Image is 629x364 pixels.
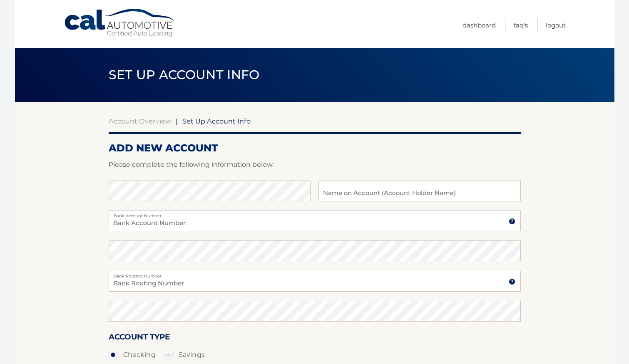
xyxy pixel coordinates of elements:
[109,331,170,346] label: Account Type
[176,117,178,125] span: |
[514,18,528,32] a: FAQ's
[109,271,521,277] label: Bank Routing Number
[109,347,156,363] label: Checking
[509,278,515,285] img: tooltip.svg
[109,159,521,171] p: Please complete the following information below.
[109,142,521,154] h2: ADD NEW ACCOUNT
[462,18,496,32] a: Dashboard
[109,271,521,292] input: Bank Routing Number
[509,218,515,225] img: tooltip.svg
[109,210,521,231] input: Bank Account Number
[109,117,171,125] a: Account Overview
[109,210,521,217] label: Bank Account Number
[64,8,176,38] a: Cal Automotive
[182,117,251,125] span: Set Up Account Info
[318,181,520,201] input: Name on Account (Account Holder Name)
[546,18,566,32] a: Logout
[164,347,205,363] label: Savings
[109,67,260,82] span: Set Up Account Info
